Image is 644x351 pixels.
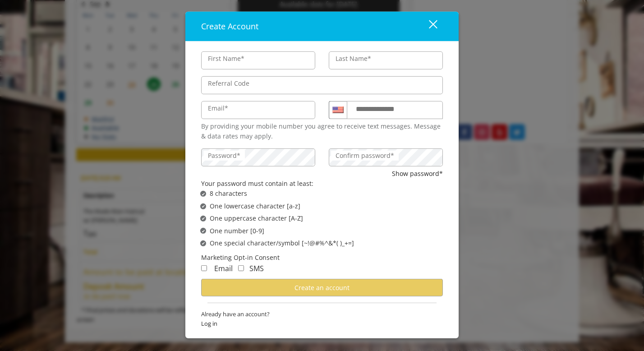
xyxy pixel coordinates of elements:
input: Email [201,101,315,119]
span: One uppercase character [A-Z] [210,213,303,223]
span: ✔ [202,190,205,197]
span: Create an account [294,283,350,292]
label: Referral Code [203,79,254,88]
div: close dialog [419,19,437,33]
span: ✔ [202,215,205,222]
button: Create an account [201,279,443,296]
span: Already have an account? [201,309,443,319]
label: Password* [203,150,245,160]
span: 8 characters [210,189,247,199]
div: Country [329,101,347,119]
input: Receive Marketing Email [201,265,207,271]
button: Show password* [392,168,443,178]
span: ✔ [202,227,205,235]
input: Receive Marketing SMS [238,265,244,271]
label: Confirm password* [331,150,399,160]
span: Log in [201,319,443,328]
input: FirstName [201,51,315,69]
label: First Name* [203,54,249,64]
span: SMS [249,263,264,273]
span: ✔ [202,240,205,247]
input: Lastname [329,51,443,69]
div: Your password must contain at least: [201,179,443,189]
span: Create Account [201,21,258,32]
span: Email [214,263,233,273]
span: One special character/symbol [~!@#%^&*( )_+=] [210,238,354,248]
input: ConfirmPassword [329,148,443,166]
div: Marketing Opt-in Consent [201,253,443,263]
input: ReferralCode [201,76,443,94]
span: One number [0-9] [210,226,264,236]
button: close dialog [412,17,443,36]
span: One lowercase character [a-z] [210,201,300,211]
label: Last Name* [331,54,376,64]
div: By providing your mobile number you agree to receive text messages. Message & data rates may apply. [201,121,443,142]
label: Email* [203,103,233,113]
span: ✔ [202,203,205,210]
input: Password [201,148,315,166]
